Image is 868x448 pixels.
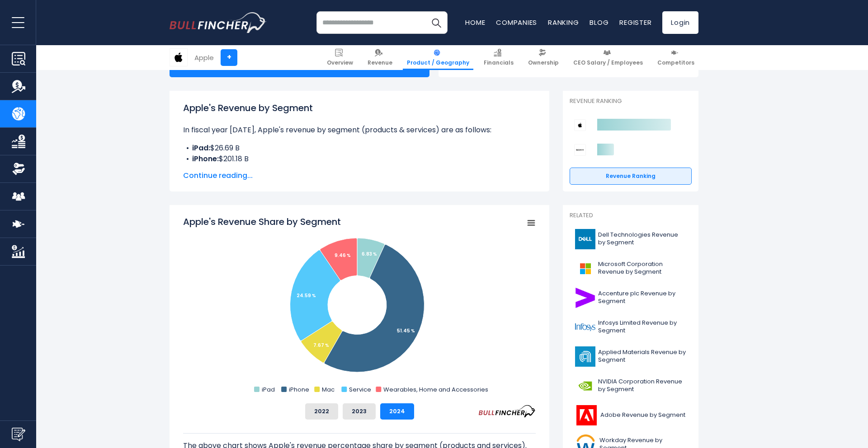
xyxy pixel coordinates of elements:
[570,373,692,398] a: NVIDIA Corporation Revenue by Segment
[289,385,309,394] text: iPhone
[570,344,692,369] a: Applied Materials Revenue by Segment
[653,45,698,70] a: Competitors
[600,411,685,419] span: Adobe Revenue by Segment
[194,52,214,63] div: Apple
[465,18,485,27] a: Home
[570,212,692,219] p: Related
[528,59,559,66] span: Ownership
[183,215,536,396] svg: Apple's Revenue Share by Segment
[170,12,267,33] a: Go to homepage
[484,59,514,66] span: Financials
[262,385,275,394] text: iPad
[598,261,686,276] span: Microsoft Corporation Revenue by Segment
[192,154,219,164] b: iPhone:
[570,256,692,281] a: Microsoft Corporation Revenue by Segment
[383,385,488,394] text: Wearables, Home and Accessories
[574,144,586,156] img: Sony Group Corporation competitors logo
[570,227,692,252] a: Dell Technologies Revenue by Segment
[368,59,392,66] span: Revenue
[221,49,237,66] a: +
[598,378,686,393] span: NVIDIA Corporation Revenue by Segment
[657,59,694,66] span: Competitors
[403,45,473,70] a: Product / Geography
[575,288,595,308] img: ACN logo
[570,285,692,310] a: Accenture plc Revenue by Segment
[380,403,414,420] button: 2024
[524,45,563,70] a: Ownership
[183,101,536,115] h1: Apple's Revenue by Segment
[170,12,267,33] img: bullfincher logo
[192,143,210,153] b: iPad:
[183,143,536,154] li: $26.69 B
[349,385,371,394] text: Service
[183,154,536,164] li: $201.18 B
[322,385,335,394] text: Mac
[598,349,686,364] span: Applied Materials Revenue by Segment
[363,45,396,70] a: Revenue
[619,18,651,27] a: Register
[323,45,357,70] a: Overview
[425,11,448,34] button: Search
[575,346,595,367] img: AMAT logo
[12,162,25,176] img: Ownership
[590,18,609,27] a: Blog
[480,45,518,70] a: Financials
[183,170,536,181] span: Continue reading...
[662,11,698,34] a: Login
[297,292,316,299] tspan: 24.59 %
[569,45,647,70] a: CEO Salary / Employees
[575,229,595,249] img: DELL logo
[570,315,692,340] a: Infosys Limited Revenue by Segment
[183,215,341,228] tspan: Apple's Revenue Share by Segment
[598,319,686,335] span: Infosys Limited Revenue by Segment
[362,251,377,257] tspan: 6.83 %
[573,59,643,66] span: CEO Salary / Employees
[598,290,686,305] span: Accenture plc Revenue by Segment
[397,327,415,334] tspan: 51.45 %
[313,342,329,349] tspan: 7.67 %
[183,125,536,135] p: In fiscal year [DATE], Apple's revenue by segment (products & services) are as follows:
[170,49,187,66] img: AAPL logo
[575,376,595,396] img: NVDA logo
[407,59,469,66] span: Product / Geography
[575,317,595,337] img: INFY logo
[570,403,692,428] a: Adobe Revenue by Segment
[335,252,351,259] tspan: 9.46 %
[548,18,579,27] a: Ranking
[570,98,692,105] p: Revenue Ranking
[305,403,338,420] button: 2022
[570,168,692,185] a: Revenue Ranking
[496,18,537,27] a: Companies
[575,405,598,425] img: ADBE logo
[598,231,686,247] span: Dell Technologies Revenue by Segment
[575,258,595,279] img: MSFT logo
[574,119,586,131] img: Apple competitors logo
[343,403,376,420] button: 2023
[327,59,353,66] span: Overview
